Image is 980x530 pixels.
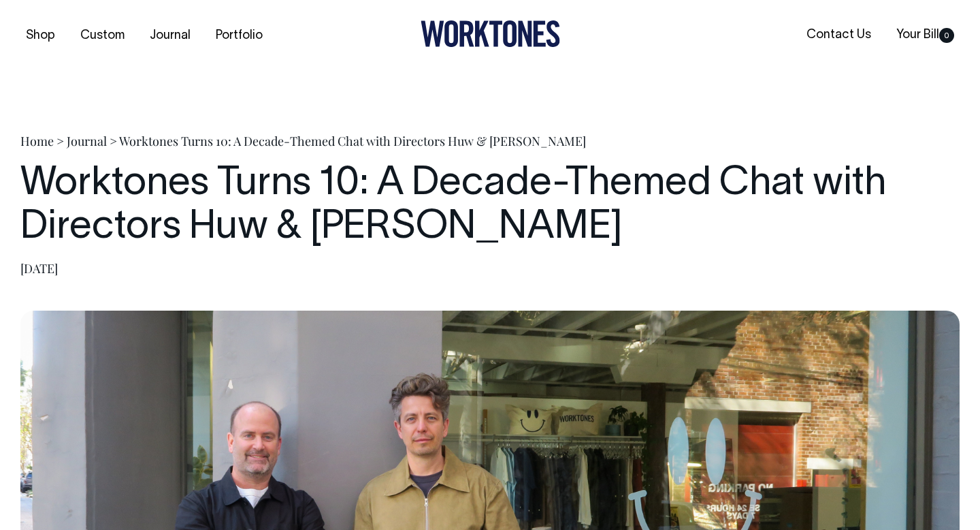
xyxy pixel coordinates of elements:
time: [DATE] [20,260,58,277]
a: Home [20,133,54,149]
a: Your Bill0 [891,24,960,46]
span: > [110,133,117,149]
a: Journal [144,25,196,47]
span: 0 [939,28,954,43]
h1: Worktones Turns 10: A Decade-Themed Chat with Directors Huw & [PERSON_NAME] [20,163,960,250]
span: > [56,133,64,149]
a: Custom [75,25,130,47]
a: Shop [20,25,61,47]
a: Journal [67,133,107,149]
a: Portfolio [210,25,268,47]
a: Contact Us [801,24,877,46]
span: Worktones Turns 10: A Decade-Themed Chat with Directors Huw & [PERSON_NAME] [119,133,586,149]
